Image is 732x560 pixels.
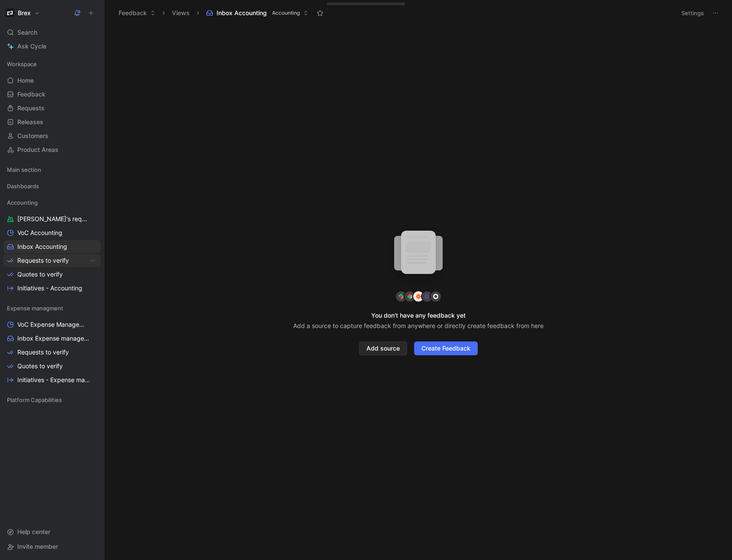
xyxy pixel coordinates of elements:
[3,525,100,538] div: Help center
[17,320,89,329] span: VoC Expense Management
[3,26,100,39] div: Search
[17,256,69,265] span: Requests to verify
[3,143,100,156] a: Product Areas
[3,180,100,195] div: Dashboards
[18,9,31,17] h1: Brex
[88,256,97,265] button: View actions
[3,7,42,19] button: BrexBrex
[3,540,100,553] div: Invite member
[366,343,400,354] span: Add source
[3,102,100,115] a: Requests
[17,543,58,550] span: Invite member
[17,118,43,126] span: Releases
[3,373,100,386] a: Initiatives - Expense management
[17,76,34,85] span: Home
[3,254,100,267] a: Requests to verifyView actions
[17,41,46,51] span: Ask Cycle
[3,88,100,101] a: Feedback
[17,284,82,293] span: Initiatives - Accounting
[17,376,91,384] span: Initiatives - Expense management
[3,302,100,315] div: Expense managment
[3,180,100,193] div: Dashboards
[17,145,58,154] span: Product Areas
[359,341,407,355] button: Add source
[3,318,100,331] a: VoC Expense Management
[293,321,544,331] div: Add a source to capture feedback from anywhere or directly create feedback from here
[7,165,41,174] span: Main section
[272,9,300,17] span: Accounting
[3,240,100,253] a: Inbox Accounting
[414,341,478,355] button: Create Feedback
[17,229,62,237] span: VoC Accounting
[3,40,100,53] a: Ask Cycle
[3,196,100,295] div: Accounting[PERSON_NAME]'s requestsVoC AccountingInbox AccountingRequests to verifyView actionsQuo...
[17,334,89,343] span: Inbox Expense management
[677,7,708,19] button: Settings
[421,343,470,354] span: Create Feedback
[3,129,100,142] a: Customers
[3,226,100,239] a: VoC Accounting
[3,393,100,409] div: Platform Capabilities
[3,163,100,176] div: Main section
[3,346,100,359] a: Requests to verify
[17,348,69,357] span: Requests to verify
[3,58,100,71] div: Workspace
[17,528,50,535] span: Help center
[17,242,67,251] span: Inbox Accounting
[7,60,37,68] span: Workspace
[217,9,267,17] span: Inbox Accounting
[6,9,14,17] img: Brex
[17,132,49,140] span: Customers
[17,362,63,370] span: Quotes to verify
[3,302,100,386] div: Expense managmentVoC Expense ManagementInbox Expense managementRequests to verifyQuotes to verify...
[7,182,39,190] span: Dashboards
[3,196,100,209] div: Accounting
[168,6,194,19] button: Views
[3,332,100,345] a: Inbox Expense management
[7,198,38,207] span: Accounting
[406,236,431,264] img: union-DK3My0bZ.svg
[17,270,63,279] span: Quotes to verify
[17,90,45,99] span: Feedback
[17,215,89,223] span: [PERSON_NAME]'s requests
[371,310,466,321] div: You don’t have any feedback yet
[3,212,100,225] a: [PERSON_NAME]'s requests
[7,304,63,312] span: Expense managment
[3,360,100,373] a: Quotes to verify
[17,104,45,113] span: Requests
[115,6,159,19] button: Feedback
[3,163,100,179] div: Main section
[7,396,62,404] span: Platform Capabilities
[3,116,100,129] a: Releases
[3,282,100,295] a: Initiatives - Accounting
[3,268,100,281] a: Quotes to verify
[202,6,312,19] button: Inbox AccountingAccounting
[3,393,100,406] div: Platform Capabilities
[17,27,37,38] span: Search
[3,74,100,87] a: Home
